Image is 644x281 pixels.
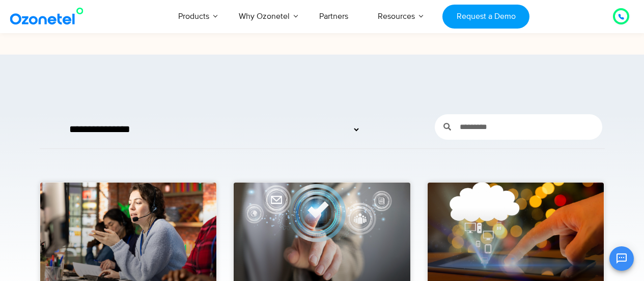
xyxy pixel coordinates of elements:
[442,5,529,29] a: Request a Demo
[609,246,634,271] button: Open chat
